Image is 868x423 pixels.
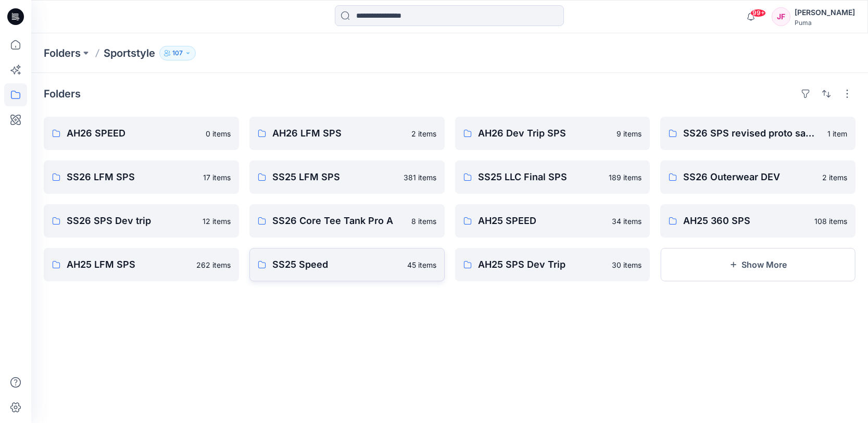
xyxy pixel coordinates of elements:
p: 9 items [617,128,641,139]
p: 34 items [612,216,641,227]
p: 108 items [814,216,847,227]
a: Folders [44,46,81,60]
a: AH25 SPEED34 items [455,204,650,238]
a: SS26 LFM SPS17 items [44,160,239,194]
p: 8 items [411,216,436,227]
a: AH26 Dev Trip SPS9 items [455,117,650,150]
p: 2 items [411,128,436,139]
a: SS26 Outerwear DEV2 items [660,160,856,194]
button: 107 [159,46,196,60]
a: AH25 LFM SPS262 items [44,248,239,281]
p: 45 items [407,259,436,270]
p: 17 items [203,172,231,183]
p: AH26 Dev Trip SPS [478,126,611,141]
p: 2 items [822,172,847,183]
p: AH26 SPEED [67,126,199,141]
p: 12 items [203,216,231,227]
p: 0 items [206,128,231,139]
p: SS26 Core Tee Tank Pro A [272,214,405,228]
p: 30 items [612,259,641,270]
div: Puma [795,19,855,27]
a: SS25 LFM SPS381 items [249,160,445,194]
p: 262 items [196,259,231,270]
a: SS25 Speed45 items [249,248,445,281]
p: SS25 LLC Final SPS [478,170,603,184]
p: AH25 360 SPS [683,214,808,228]
a: AH25 SPS Dev Trip30 items [455,248,650,281]
h4: Folders [44,88,81,100]
a: SS26 SPS Dev trip12 items [44,204,239,238]
p: 107 [172,47,183,59]
p: AH26 LFM SPS [272,126,405,141]
p: 381 items [404,172,436,183]
span: 99+ [750,9,766,17]
div: JF [772,7,790,26]
p: SS26 SPS revised proto sample [683,126,821,141]
p: AH25 LFM SPS [67,257,190,272]
p: SS25 LFM SPS [272,170,397,184]
p: AH25 SPEED [478,214,606,228]
div: [PERSON_NAME] [795,6,855,19]
a: AH26 SPEED0 items [44,117,239,150]
p: Sportstyle [104,46,155,60]
p: 189 items [609,172,641,183]
p: AH25 SPS Dev Trip [478,257,606,272]
a: SS26 Core Tee Tank Pro A8 items [249,204,445,238]
a: AH26 LFM SPS2 items [249,117,445,150]
a: AH25 360 SPS108 items [660,204,856,238]
p: SS26 SPS Dev trip [67,214,196,228]
a: SS26 SPS revised proto sample1 item [660,117,856,150]
button: Show More [660,248,856,281]
a: SS25 LLC Final SPS189 items [455,160,650,194]
p: SS26 Outerwear DEV [683,170,816,184]
p: SS25 Speed [272,257,401,272]
p: SS26 LFM SPS [67,170,197,184]
p: 1 item [827,128,847,139]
